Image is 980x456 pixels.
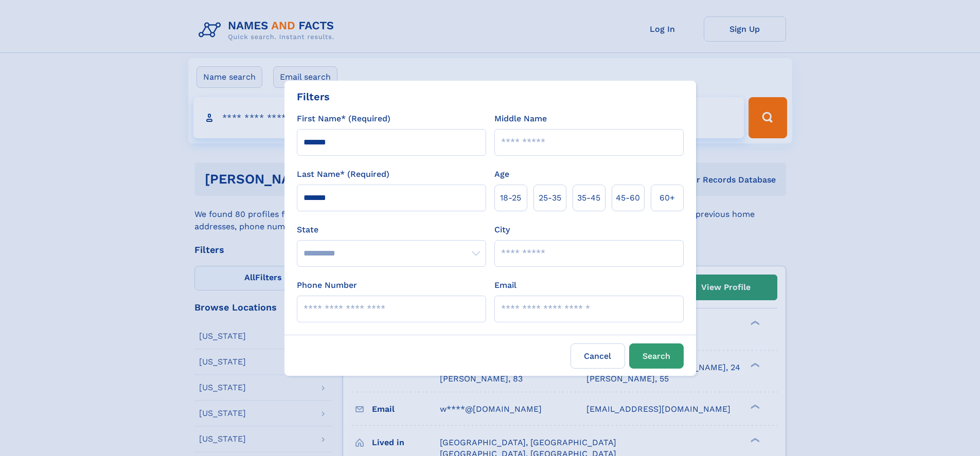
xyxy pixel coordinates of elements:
label: Phone Number [297,279,357,291]
label: City [494,224,510,236]
span: 35‑45 [577,192,600,204]
span: 25‑35 [539,192,561,204]
div: Filters [297,89,330,104]
label: State [297,224,486,236]
span: 45‑60 [616,192,640,204]
label: Last Name* (Required) [297,168,389,180]
span: 18‑25 [500,192,521,204]
span: 60+ [660,192,675,204]
label: First Name* (Required) [297,113,390,125]
label: Email [494,279,516,291]
label: Cancel [571,343,625,369]
label: Age [494,168,509,180]
label: Middle Name [494,113,547,125]
button: Search [629,343,684,369]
